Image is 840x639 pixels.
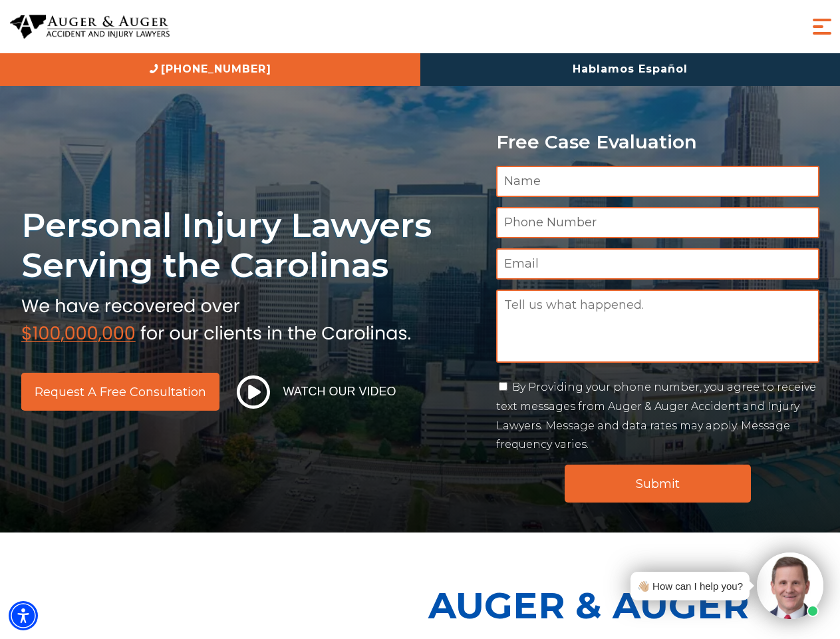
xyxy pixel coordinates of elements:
[21,205,480,286] h1: Personal Injury Lawyers Serving the Carolinas
[496,207,819,238] input: Phone Number
[565,465,751,503] input: Submit
[496,248,819,280] input: Email
[757,552,823,619] img: Intaker widget Avatar
[496,166,819,197] input: Name
[428,572,833,638] p: Auger & Auger
[809,13,835,40] button: Menu
[35,386,206,398] span: Request a Free Consultation
[21,292,411,343] img: sub text
[496,381,816,451] label: By Providing your phone number, you agree to receive text messages from Auger & Auger Accident an...
[10,15,170,39] img: Auger & Auger Accident and Injury Lawyers Logo
[637,577,743,595] div: 👋🏼 How can I help you?
[496,132,819,152] p: Free Case Evaluation
[9,601,38,630] div: Accessibility Menu
[233,375,400,409] button: Watch Our Video
[21,373,219,411] a: Request a Free Consultation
